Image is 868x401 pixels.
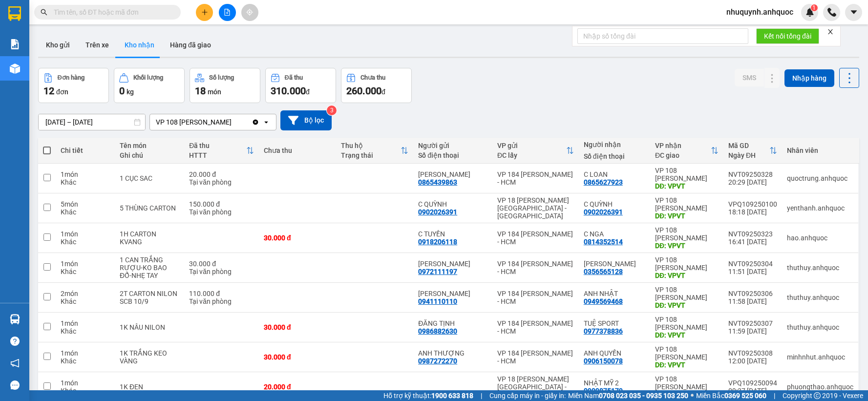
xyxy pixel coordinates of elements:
[497,196,574,220] div: VP 18 [PERSON_NAME][GEOGRAPHIC_DATA] - [GEOGRAPHIC_DATA]
[728,327,777,335] div: 11:59 [DATE]
[61,178,110,186] div: Khác
[728,357,777,365] div: 12:00 [DATE]
[61,327,110,335] div: Khác
[341,151,401,159] div: Trạng thái
[39,114,145,130] input: Select a date range.
[655,226,719,242] div: VP 108 [PERSON_NAME]
[61,297,110,305] div: Khác
[650,138,723,164] th: Toggle SortBy
[120,142,179,149] div: Tên món
[655,345,719,361] div: VP 108 [PERSON_NAME]
[114,68,185,103] button: Khối lượng0kg
[728,387,777,395] div: 09:37 [DATE]
[271,85,306,97] span: 310.000
[61,387,110,395] div: Khác
[728,170,777,178] div: NVT09250328
[787,323,853,331] div: thuthuy.anhquoc
[655,331,719,339] div: DĐ: VPVT
[196,4,213,21] button: plus
[584,297,623,305] div: 0949569468
[431,392,473,400] strong: 1900 633 818
[845,4,862,21] button: caret-down
[584,170,645,178] div: C LOAN
[360,74,385,81] div: Chưa thu
[43,85,54,97] span: 12
[346,85,381,97] span: 260.000
[189,268,254,275] div: Tại văn phòng
[61,200,110,208] div: 5 món
[784,69,834,87] button: Nhập hàng
[241,4,258,21] button: aim
[492,138,579,164] th: Toggle SortBy
[233,117,233,127] input: Selected VP 108 Lê Hồng Phong - Vũng Tàu.
[584,230,645,238] div: C NGA
[61,290,110,297] div: 2 món
[184,138,259,164] th: Toggle SortBy
[655,316,719,331] div: VP 108 [PERSON_NAME]
[497,260,574,275] div: VP 184 [PERSON_NAME] - HCM
[264,353,331,361] div: 30.000 đ
[719,6,801,18] span: nhuquynh.anhquoc
[418,297,457,305] div: 0941110110
[418,260,487,268] div: ANH HẢI
[728,349,777,357] div: NVT09250308
[10,39,20,49] img: solution-icon
[61,260,110,268] div: 1 món
[246,9,253,16] span: aim
[691,394,694,398] span: ⚪️
[120,349,179,365] div: 1K TRẮNG KEO VÀNG
[418,230,487,238] div: C TUYỀN
[10,337,20,346] span: question-circle
[584,208,623,216] div: 0902026391
[189,260,254,268] div: 30.000 đ
[728,319,777,327] div: NVT09250307
[655,242,719,250] div: DĐ: VPVT
[599,392,688,400] strong: 0708 023 035 - 0935 103 250
[787,174,853,182] div: quoctrung.anhquoc
[849,8,858,17] span: caret-down
[38,33,78,57] button: Kho gửi
[264,323,331,331] div: 30.000 đ
[655,196,719,212] div: VP 108 [PERSON_NAME]
[61,319,110,327] div: 1 món
[728,151,769,159] div: Ngày ĐH
[61,357,110,365] div: Khác
[189,290,254,297] div: 110.000 đ
[162,33,219,57] button: Hàng đã giao
[381,88,385,96] span: đ
[787,383,853,391] div: phuongthao.anhquoc
[285,74,303,81] div: Đã thu
[209,74,234,81] div: Số lượng
[418,268,457,275] div: 0972111197
[190,68,260,103] button: Số lượng18món
[120,204,179,212] div: 5 THÙNG CARTON
[156,117,232,127] div: VP 108 [PERSON_NAME]
[120,297,179,305] div: SCB 10/9
[655,151,711,159] div: ĐC giao
[497,170,574,186] div: VP 184 [PERSON_NAME] - HCM
[728,230,777,238] div: NVT09250323
[383,390,473,401] span: Hỗ trợ kỹ thuật:
[61,379,110,387] div: 1 món
[696,390,766,401] span: Miền Bắc
[219,4,236,21] button: file-add
[481,390,482,401] span: |
[655,167,719,182] div: VP 108 [PERSON_NAME]
[189,151,246,159] div: HTTT
[728,200,777,208] div: VPQ109250100
[728,379,777,387] div: VPQ109250094
[120,290,179,297] div: 2T CARTON NILON
[735,69,764,86] button: SMS
[252,118,259,126] svg: Clear value
[264,383,331,391] div: 20.000 đ
[120,264,179,279] div: RƯỢU-KO BAO ĐỔ-NHẸ TAY
[418,208,457,216] div: 0902026391
[418,349,487,357] div: ANH THƯỢNG
[133,74,163,81] div: Khối lượng
[10,359,20,368] span: notification
[189,297,254,305] div: Tại văn phòng
[10,380,20,390] span: message
[264,147,331,154] div: Chưa thu
[811,4,818,11] sup: 1
[201,9,208,16] span: plus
